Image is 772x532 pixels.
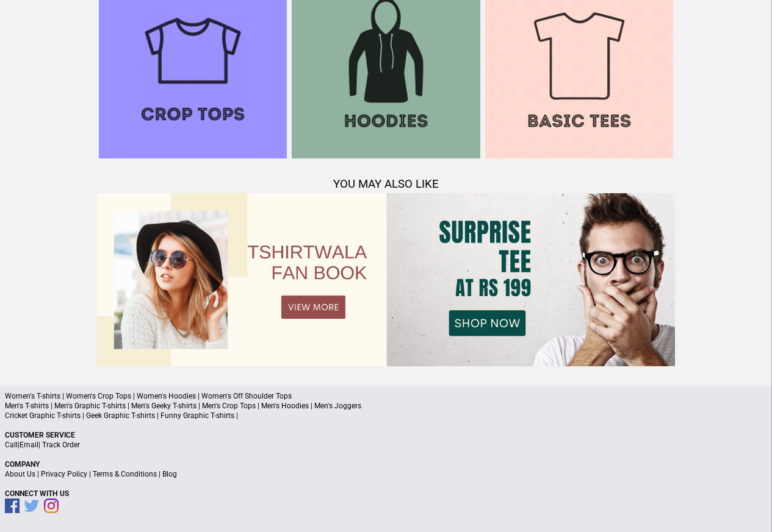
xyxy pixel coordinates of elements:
[5,440,767,450] p: | |
[162,470,177,478] a: Blog
[5,401,767,411] p: Men's T-shirts | Men's Graphic T-shirts | Men's Geeky T-shirts | Men's Crop Tops | Men's Hoodies ...
[5,391,767,401] p: Women's T-shirts | Women's Crop Tops | Women's Hoodies | Women's Off Shoulder Tops
[41,470,87,478] a: Privacy Policy
[93,470,157,478] a: Terms & Conditions
[5,459,767,469] p: Company
[5,470,35,478] a: About Us
[5,430,767,440] p: Customer Service
[20,441,38,449] a: Email
[333,177,439,191] span: YOU MAY ALSO LIKE
[5,489,767,498] p: Connect With Us
[5,469,767,479] p: | | |
[5,441,18,449] a: Call
[5,411,767,420] p: Cricket Graphic T-shirts | Geek Graphic T-shirts | Funny Graphic T-shirts |
[42,441,80,449] a: Track Order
